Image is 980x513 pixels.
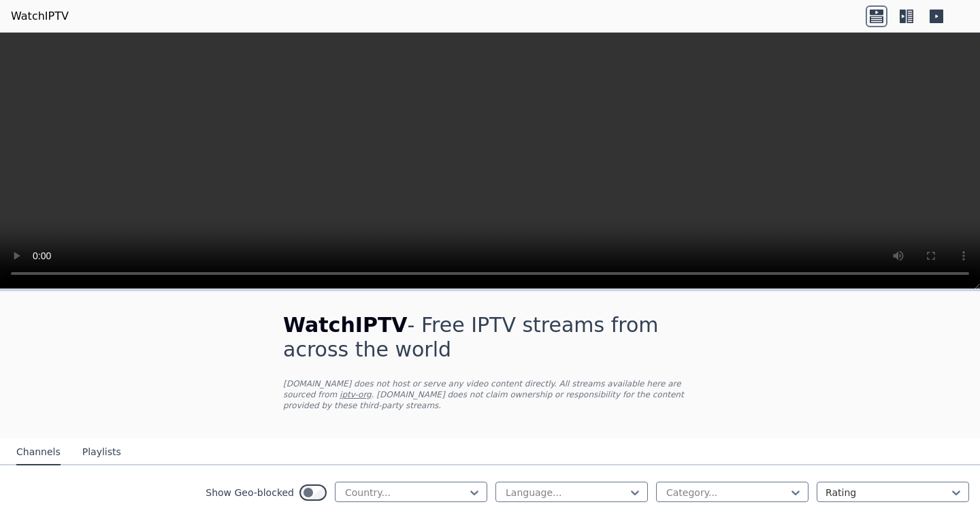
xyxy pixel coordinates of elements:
label: Show Geo-blocked [206,486,294,499]
span: WatchIPTV [283,313,408,337]
a: iptv-org [340,390,372,399]
a: WatchIPTV [11,8,69,24]
p: [DOMAIN_NAME] does not host or serve any video content directly. All streams available here are s... [283,378,697,411]
h1: - Free IPTV streams from across the world [283,313,697,362]
button: Playlists [82,440,121,465]
button: Channels [16,440,61,465]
